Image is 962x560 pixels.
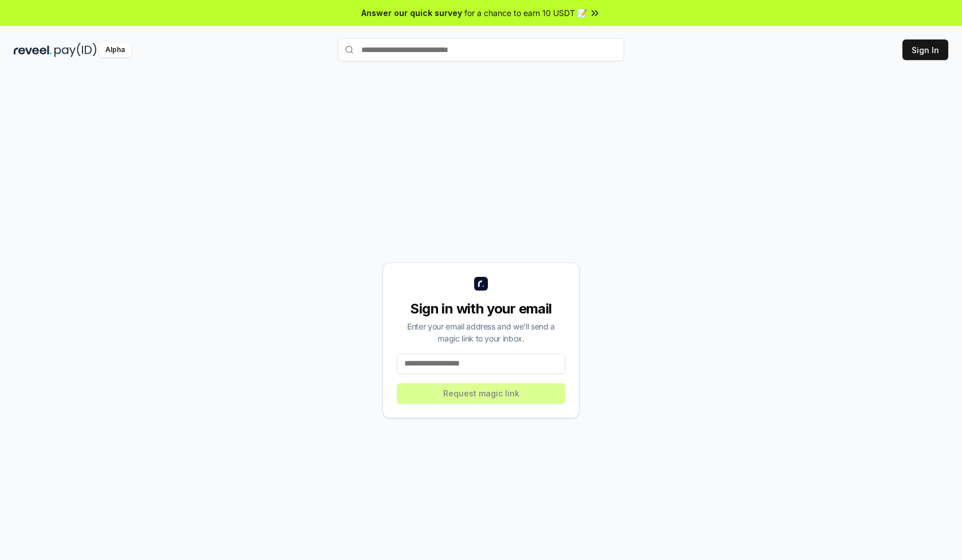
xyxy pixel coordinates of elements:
[474,277,488,291] img: logo_small
[464,7,587,19] span: for a chance to earn 10 USDT 📝
[14,43,52,57] img: reveel_dark
[397,320,565,344] div: Enter your email address and we’ll send a magic link to your inbox.
[361,7,462,19] span: Answer our quick survey
[54,43,97,57] img: pay_id
[397,300,565,318] div: Sign in with your email
[99,43,131,57] div: Alpha
[902,39,948,60] button: Sign In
